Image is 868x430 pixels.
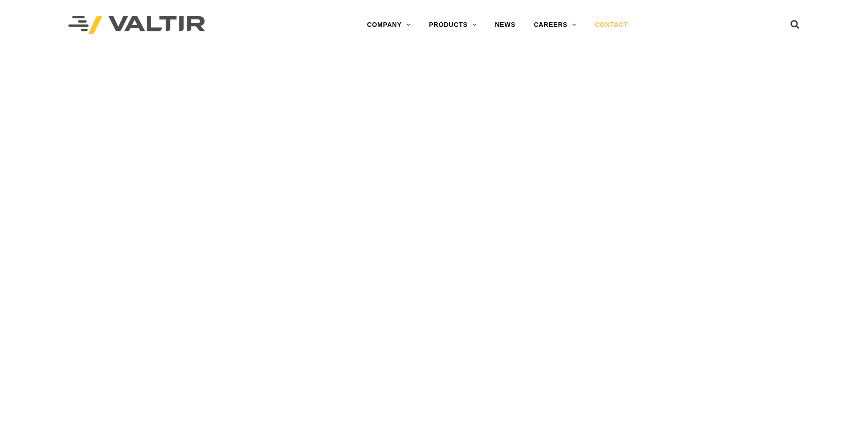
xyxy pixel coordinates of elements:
a: CONTACT [586,16,637,34]
a: PRODUCTS [420,16,486,34]
a: CAREERS [524,16,586,34]
a: COMPANY [358,16,420,34]
a: NEWS [486,16,524,34]
img: Valtir [68,16,205,35]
